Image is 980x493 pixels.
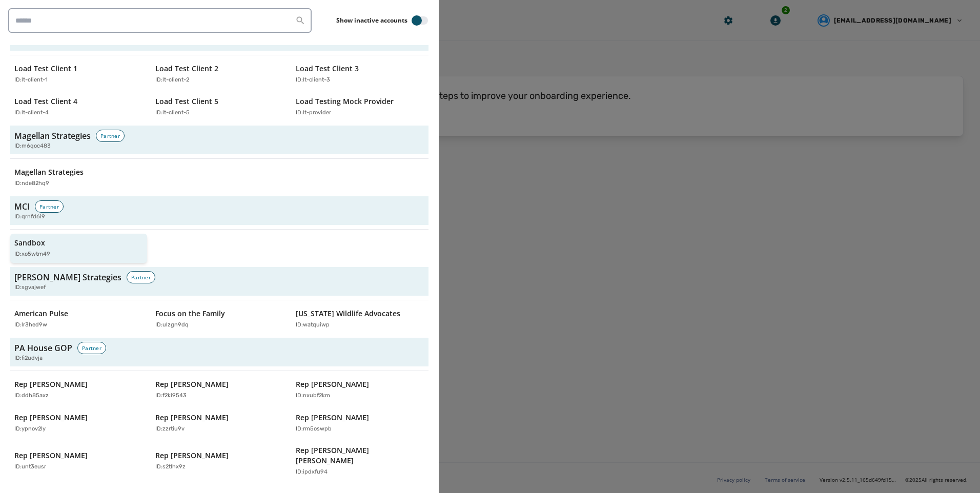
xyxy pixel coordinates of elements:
button: Rep [PERSON_NAME]ID:zzrtiu9v [151,408,288,438]
p: ID: ypnov2ly [14,425,46,434]
button: [PERSON_NAME] StrategiesPartnerID:sgvajwef [10,267,428,296]
span: ID: qrnfd6i9 [14,213,45,221]
button: Rep [PERSON_NAME]ID:nxubf2km [292,375,428,404]
button: Focus on the FamilyID:ulzgn9dq [151,304,288,334]
p: Rep [PERSON_NAME] [PERSON_NAME] [296,445,414,466]
button: Rep [PERSON_NAME]ID:s2tlhx9z [151,441,288,481]
button: American PulseID:lr3hed9w [10,304,147,334]
button: Rep [PERSON_NAME]ID:ddh85axz [10,375,147,404]
p: Rep [PERSON_NAME] [14,450,88,461]
p: ID: lt-client-1 [14,76,48,85]
button: Load Test Client 4ID:lt-client-4 [10,92,147,121]
p: ID: ulzgn9dq [155,321,189,330]
p: ID: lt-provider [296,109,331,117]
p: ID: ddh85axz [14,392,49,400]
p: Rep [PERSON_NAME] [155,379,229,389]
span: ID: m6qoc483 [14,142,51,151]
p: ID: xo5wtm49 [14,250,50,259]
p: ID: lt-client-3 [296,76,330,85]
p: ID: rm5oswpb [296,425,332,434]
button: Load Test Client 3ID:lt-client-3 [292,59,428,89]
p: ID: lt-client-2 [155,76,189,85]
p: Rep [PERSON_NAME] [296,379,369,389]
button: MCIPartnerID:qrnfd6i9 [10,196,428,225]
button: Rep [PERSON_NAME]ID:unt3eusr [10,441,147,481]
div: Partner [127,271,155,283]
p: ID: s2tlhx9z [155,463,186,471]
p: Rep [PERSON_NAME] [155,450,229,461]
p: ID: ipdxfu94 [296,468,328,477]
button: Rep [PERSON_NAME]ID:f2ki9543 [151,375,288,404]
div: Partner [96,130,125,142]
p: American Pulse [14,309,68,319]
p: ID: nxubf2km [296,392,330,400]
button: PA House GOPPartnerID:fi2udvja [10,338,428,367]
p: ID: lt-client-4 [14,109,49,117]
p: Rep [PERSON_NAME] [155,413,229,423]
p: Load Test Client 4 [14,96,77,107]
p: ID: unt3eusr [14,463,46,471]
p: Rep [PERSON_NAME] [296,413,369,423]
h3: Magellan Strategies [14,130,91,142]
p: Load Test Client 1 [14,64,77,74]
button: Load Test Client 1ID:lt-client-1 [10,59,147,89]
p: [US_STATE] Wildlife Advocates [296,309,400,319]
button: Magellan StrategiesPartnerID:m6qoc483 [10,126,428,155]
button: Load Test Client 5ID:lt-client-5 [151,92,288,121]
button: Rep [PERSON_NAME]ID:rm5oswpb [292,408,428,438]
span: ID: sgvajwef [14,283,46,292]
button: Rep [PERSON_NAME]ID:ypnov2ly [10,408,147,438]
div: Partner [35,200,64,213]
p: ID: lt-client-5 [155,109,190,117]
p: ID: nde82hq9 [14,179,49,188]
button: Magellan StrategiesID:nde82hq9 [10,163,147,192]
h3: [PERSON_NAME] Strategies [14,271,121,283]
label: Show inactive accounts [336,16,407,25]
p: Sandbox [14,238,45,248]
p: Load Testing Mock Provider [296,96,394,107]
p: Load Test Client 5 [155,96,218,107]
h3: MCI [14,200,30,213]
p: ID: zzrtiu9v [155,425,185,434]
p: ID: watquiwp [296,321,330,330]
div: Partner [77,342,106,354]
p: Focus on the Family [155,309,225,319]
h3: PA House GOP [14,342,72,354]
p: ID: f2ki9543 [155,392,187,400]
button: Load Testing Mock ProviderID:lt-provider [292,92,428,121]
button: Load Test Client 2ID:lt-client-2 [151,59,288,89]
span: ID: fi2udvja [14,354,43,363]
p: Rep [PERSON_NAME] [14,379,88,389]
button: Rep [PERSON_NAME] [PERSON_NAME]ID:ipdxfu94 [292,441,428,481]
p: Load Test Client 2 [155,64,218,74]
button: [US_STATE] Wildlife AdvocatesID:watquiwp [292,304,428,334]
button: SandboxID:xo5wtm49 [10,234,147,263]
p: Load Test Client 3 [296,64,359,74]
p: ID: lr3hed9w [14,321,47,330]
p: Magellan Strategies [14,167,84,177]
p: Rep [PERSON_NAME] [14,413,88,423]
